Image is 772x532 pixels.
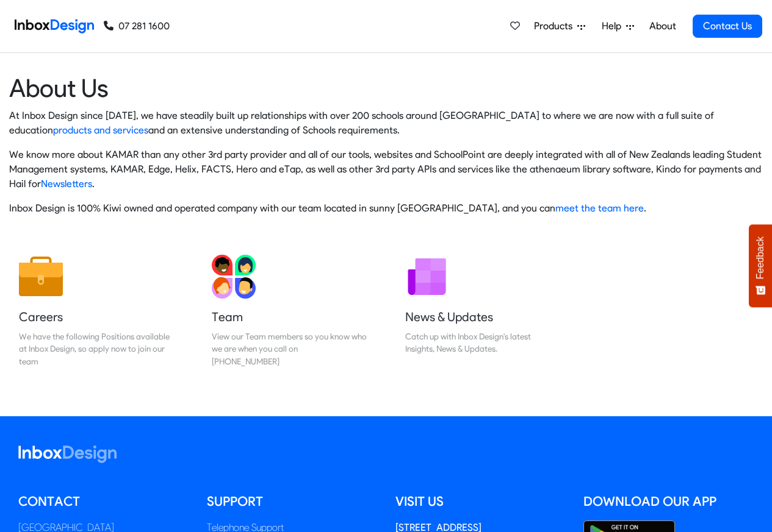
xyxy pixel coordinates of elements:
div: We have the following Positions available at Inbox Design, so apply now to join our team [19,330,174,367]
a: 07 281 1600 [104,19,170,34]
h5: News & Updates [405,308,560,325]
a: meet the team here [555,202,644,214]
h5: Support [207,492,377,511]
p: Inbox Design is 100% Kiwi owned and operated company with our team located in sunny [GEOGRAPHIC_D... [9,201,763,216]
div: Catch up with Inbox Design's latest Insights, News & Updates. [405,330,560,355]
button: Feedback - Show survey [749,224,772,307]
h5: Careers [19,308,174,325]
h5: Contact [18,492,189,511]
p: We know more about KAMAR than any other 3rd party provider and all of our tools, websites and Sch... [9,147,763,191]
a: Team View our Team members so you know who we are when you call on [PHONE_NUMBER] [202,245,377,377]
span: Help [602,19,626,34]
img: 2022_01_12_icon_newsletter.svg [405,255,449,299]
a: News & Updates Catch up with Inbox Design's latest Insights, News & Updates. [395,245,570,377]
a: Help [597,14,639,38]
div: View our Team members so you know who we are when you call on [PHONE_NUMBER] [212,330,367,367]
h5: Team [212,308,367,325]
heading: About Us [9,73,763,104]
img: 2022_01_13_icon_job.svg [19,255,63,299]
p: At Inbox Design since [DATE], we have steadily built up relationships with over 200 schools aroun... [9,108,763,138]
a: products and services [53,124,148,136]
img: 2022_01_13_icon_team.svg [212,255,256,299]
a: About [646,14,679,38]
a: Careers We have the following Positions available at Inbox Design, so apply now to join our team [9,245,184,377]
span: Products [534,19,577,34]
span: Feedback [755,236,766,279]
a: Products [529,14,590,38]
img: logo_inboxdesign_white.svg [18,445,117,463]
a: Contact Us [693,15,762,38]
a: Newsletters [41,178,92,190]
h5: Visit us [395,492,566,511]
h5: Download our App [583,492,754,511]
